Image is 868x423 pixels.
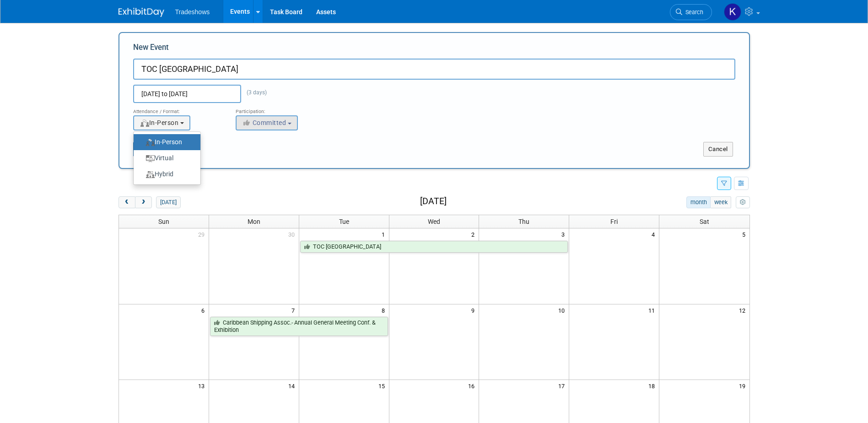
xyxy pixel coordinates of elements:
span: Mon [248,218,260,225]
h2: [DATE] [420,196,447,206]
input: Name of Trade Show / Conference [133,59,735,80]
span: 30 [287,228,299,240]
img: Kathyuska Thirwall [724,3,741,21]
button: month [686,196,711,208]
span: 17 [557,380,569,391]
span: 5 [741,228,749,240]
span: 15 [377,380,389,391]
span: Search [682,9,703,16]
label: In-Person [138,136,191,148]
span: 14 [287,380,299,391]
span: Thu [518,218,529,225]
button: next [135,196,152,208]
span: 9 [470,304,479,316]
a: Search [670,4,712,20]
span: 12 [738,304,749,316]
span: Sat [700,218,709,225]
label: New Event [133,42,169,56]
span: 16 [467,380,479,391]
span: 7 [291,304,299,316]
label: Virtual [138,152,191,164]
img: ExhibitDay [119,8,164,17]
span: Tradeshows [175,8,210,16]
span: Tue [339,218,349,225]
span: 4 [651,228,659,240]
span: 19 [738,380,749,391]
span: 13 [197,380,209,391]
span: 1 [381,228,389,240]
span: 11 [647,304,659,316]
div: Participation: [236,103,324,115]
a: TOC [GEOGRAPHIC_DATA] [300,241,568,253]
span: 18 [647,380,659,391]
button: myCustomButton [736,196,749,208]
button: In-Person [133,115,190,130]
span: Wed [428,218,440,225]
span: 3 [561,228,569,240]
button: prev [119,196,135,208]
input: Start Date - End Date [133,85,241,103]
img: Format-Hybrid.png [146,171,155,179]
span: 6 [200,304,209,316]
span: 8 [381,304,389,316]
span: Fri [610,218,618,225]
label: Hybrid [138,168,191,180]
span: 29 [197,228,209,240]
span: 10 [557,304,569,316]
span: 2 [470,228,479,240]
div: Attendance / Format: [133,103,222,115]
span: Sun [158,218,169,225]
span: In-Person [140,119,179,126]
button: Committed [236,115,298,130]
a: Caribbean Shipping Assoc.- Annual General Meeting Conf. & Exhibition [210,317,388,336]
button: week [710,196,731,208]
img: Format-InPerson.png [146,139,155,146]
button: [DATE] [156,196,180,208]
i: Personalize Calendar [740,200,746,206]
span: Committed [242,119,286,126]
img: Format-Virtual.png [146,155,155,163]
span: (3 days) [241,89,267,96]
button: Cancel [703,142,733,157]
